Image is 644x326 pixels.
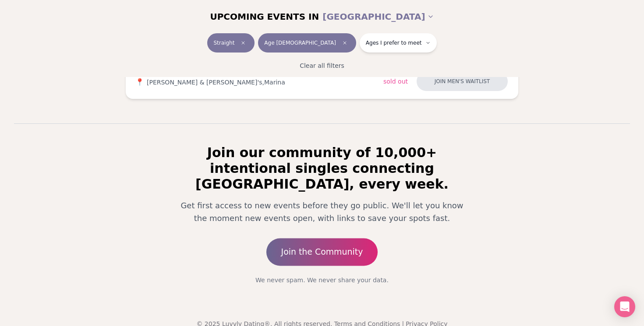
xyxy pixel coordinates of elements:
button: Age [DEMOGRAPHIC_DATA]Clear age [258,33,356,53]
span: [PERSON_NAME] & [PERSON_NAME]'s , Marina [147,78,285,87]
a: Join the Community [266,238,378,266]
p: Get first access to new events before they go public. We'll let you know the moment new events op... [175,199,469,225]
span: Age [DEMOGRAPHIC_DATA] [264,39,336,46]
span: Sold Out [383,78,408,85]
div: Open Intercom Messenger [614,296,635,317]
p: We never spam. We never share your data. [168,276,476,284]
span: Straight [213,39,234,46]
span: Clear age [340,38,350,48]
h2: Join our community of 10,000+ intentional singles connecting [GEOGRAPHIC_DATA], every week. [168,145,476,192]
span: Ages I prefer to meet [366,39,422,46]
span: Clear event type filter [238,38,248,48]
button: Ages I prefer to meet [360,33,437,53]
button: Clear all filters [294,56,350,75]
span: UPCOMING EVENTS IN [210,11,319,23]
button: [GEOGRAPHIC_DATA] [322,7,434,26]
span: 📍 [136,79,143,86]
button: StraightClear event type filter [207,33,255,53]
button: Join men's waitlist [417,72,508,91]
